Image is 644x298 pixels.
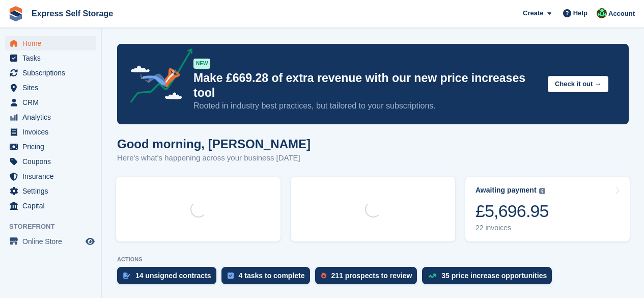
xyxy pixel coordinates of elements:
span: Account [608,9,635,19]
a: menu [5,36,96,50]
img: price-adjustments-announcement-icon-8257ccfd72463d97f412b2fc003d46551f7dbcb40ab6d574587a9cd5c0d94... [122,48,193,106]
span: Invoices [22,125,83,139]
span: Subscriptions [22,66,83,80]
div: 22 invoices [475,224,549,232]
span: Online Store [22,234,83,249]
h1: Good morning, [PERSON_NAME] [117,137,311,151]
div: £5,696.95 [475,201,549,222]
span: Capital [22,199,83,213]
div: 35 price increase opportunities [441,272,547,280]
p: Rooted in industry best practices, but tailored to your subscriptions. [193,100,540,112]
span: Help [573,8,587,18]
span: CRM [22,95,83,110]
a: menu [5,80,96,95]
div: 211 prospects to review [331,272,412,280]
a: menu [5,154,96,169]
a: menu [5,169,96,183]
button: Check it out → [548,76,608,93]
div: NEW [193,59,210,69]
p: ACTIONS [117,256,629,263]
a: menu [5,199,96,213]
div: 14 unsigned contracts [135,272,211,280]
span: Tasks [22,51,83,65]
a: 14 unsigned contracts [117,267,221,289]
a: menu [5,125,96,139]
img: contract_signature_icon-13c848040528278c33f63329250d36e43548de30e8caae1d1a13099fd9432cc5.svg [123,273,130,279]
img: stora-icon-8386f47178a22dfd0bd8f6a31ec36ba5ce8667c1dd55bd0f319d3a0aa187defe.svg [8,6,23,21]
span: Coupons [22,154,83,169]
span: Insurance [22,169,83,183]
div: Awaiting payment [475,186,537,195]
img: prospect-51fa495bee0391a8d652442698ab0144808aea92771e9ea1ae160a38d050c398.svg [321,273,326,279]
img: price_increase_opportunities-93ffe204e8149a01c8c9dc8f82e8f89637d9d84a8eef4429ea346261dce0b2c0.svg [428,274,436,278]
a: menu [5,66,96,80]
span: Sites [22,80,83,95]
a: Express Self Storage [27,5,117,22]
span: Analytics [22,110,83,124]
span: Create [523,8,543,18]
a: menu [5,140,96,154]
p: Make £669.28 of extra revenue with our new price increases tool [193,71,540,100]
img: Shakiyra Davis [597,8,607,18]
a: Preview store [84,235,96,248]
a: menu [5,51,96,65]
img: icon-info-grey-7440780725fd019a000dd9b08b2336e03edf1995a4989e88bcd33f0948082b44.svg [539,188,545,194]
span: Pricing [22,140,83,154]
div: 4 tasks to complete [239,272,305,280]
a: 211 prospects to review [315,267,423,289]
a: Awaiting payment £5,696.95 22 invoices [465,177,630,241]
a: menu [5,110,96,124]
img: task-75834270c22a3079a89374b754ae025e5fb1db73e45f91037f5363f120a921f8.svg [228,273,234,279]
a: 35 price increase opportunities [422,267,557,289]
a: menu [5,184,96,198]
p: Here's what's happening across your business [DATE] [117,152,311,164]
span: Storefront [9,222,101,232]
a: menu [5,95,96,110]
a: menu [5,234,96,249]
span: Home [22,36,83,50]
span: Settings [22,184,83,198]
a: 4 tasks to complete [221,267,315,289]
